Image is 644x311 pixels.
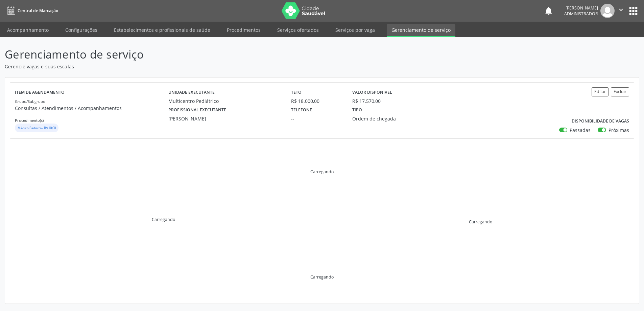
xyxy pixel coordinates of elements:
[5,46,449,63] p: Gerenciamento de serviço
[615,4,627,18] button: 
[600,4,615,18] img: img
[564,11,598,17] span: Administrador
[352,115,435,122] div: Ordem de chegada
[352,105,362,115] label: Tipo
[544,6,553,16] button: notifications
[15,99,45,104] small: Grupo/Subgrupo
[15,118,44,123] small: Procedimento(s)
[272,24,324,36] a: Serviços ofertados
[2,24,53,36] a: Acompanhamento
[310,274,334,280] div: Carregando
[18,126,56,130] small: Médico Pediatra - R$ 10,00
[291,87,302,98] label: Teto
[291,97,343,105] div: R$ 18.000,00
[469,219,492,225] div: Carregando
[611,87,629,96] button: Excluir
[609,127,629,134] label: Próximas
[352,97,381,105] div: R$ 17.570,00
[168,87,215,98] label: Unidade executante
[627,5,639,17] button: apps
[291,115,343,122] div: --
[18,8,58,14] span: Central de Marcação
[168,115,282,122] div: [PERSON_NAME]
[222,24,265,36] a: Procedimentos
[331,24,380,36] a: Serviços por vaga
[592,87,609,96] button: Editar
[570,127,591,134] label: Passadas
[61,24,102,36] a: Configurações
[15,105,168,112] p: Consultas / Atendimentos / Acompanhamentos
[168,97,282,105] div: Multicentro Pediátrico
[572,116,629,127] label: Disponibilidade de vagas
[5,63,449,70] p: Gerencie vagas e suas escalas
[5,5,58,16] a: Central de Marcação
[387,24,455,37] a: Gerenciamento de serviço
[15,87,65,98] label: Item de agendamento
[310,169,334,175] div: Carregando
[152,217,175,222] div: Carregando
[168,105,226,115] label: Profissional executante
[109,24,215,36] a: Estabelecimentos e profissionais de saúde
[291,105,312,115] label: Telefone
[617,6,625,14] i: 
[564,5,598,11] div: [PERSON_NAME]
[352,87,392,98] label: Valor disponível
